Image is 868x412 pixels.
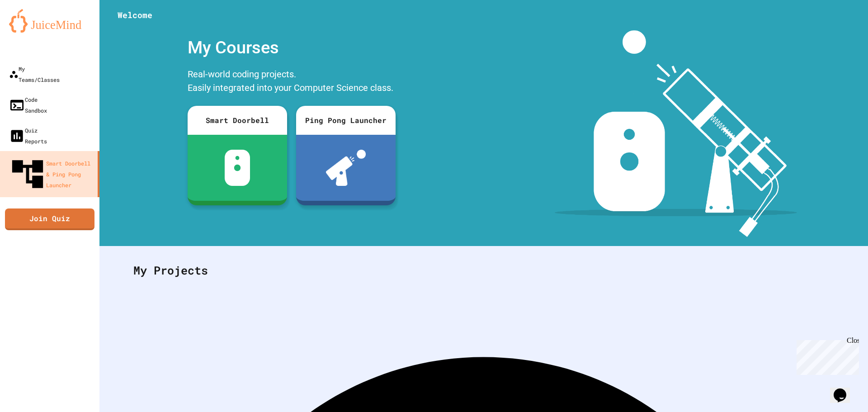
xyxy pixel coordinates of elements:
[124,253,843,288] div: My Projects
[183,30,400,65] div: My Courses
[9,9,90,33] img: logo-orange.svg
[5,208,94,230] a: Join Quiz
[326,150,366,186] img: ppl-with-ball.png
[9,125,47,147] div: Quiz Reports
[555,30,797,237] img: banner-image-my-projects.png
[4,4,62,57] div: Chat with us now!Close
[188,106,287,135] div: Smart Doorbell
[9,156,94,193] div: Smart Doorbell & Ping Pong Launcher
[296,106,396,135] div: Ping Pong Launcher
[830,376,859,403] iframe: chat widget
[9,94,47,116] div: Code Sandbox
[793,336,859,375] iframe: chat widget
[183,65,400,99] div: Real-world coding projects. Easily integrated into your Computer Science class.
[225,150,250,186] img: sdb-white.svg
[9,63,60,85] div: My Teams/Classes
